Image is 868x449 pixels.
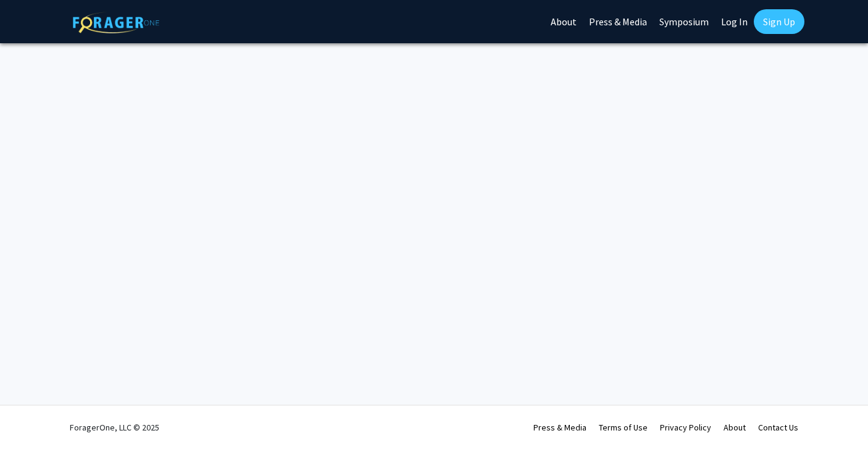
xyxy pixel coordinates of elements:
a: Privacy Policy [660,422,711,433]
a: About [724,422,746,433]
a: Terms of Use [599,422,648,433]
a: Contact Us [758,422,798,433]
a: Press & Media [533,422,586,433]
div: ForagerOne, LLC © 2025 [70,406,159,449]
img: ForagerOne Logo [73,12,159,33]
a: Sign Up [754,9,804,34]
